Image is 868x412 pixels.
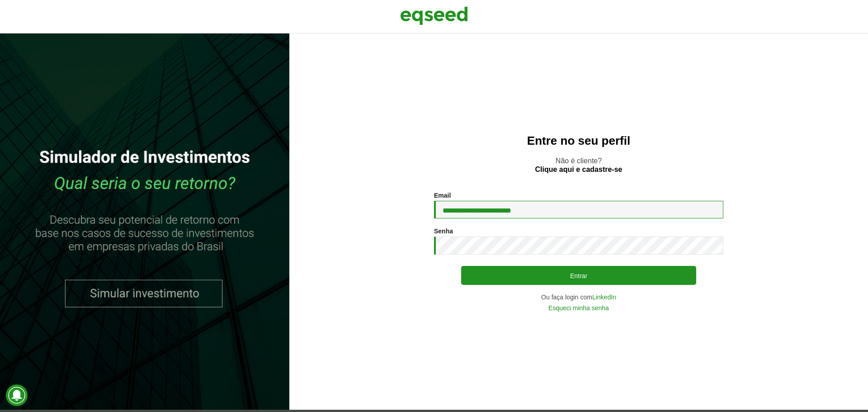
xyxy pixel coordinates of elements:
label: Email [434,192,451,199]
a: Esqueci minha senha [548,305,609,311]
img: EqSeed Logo [400,5,468,27]
h2: Entre no seu perfil [307,134,850,147]
div: Ou faça login com [434,294,723,300]
button: Entrar [461,266,696,285]
label: Senha [434,228,453,234]
a: LinkedIn [592,294,616,300]
p: Não é cliente? [307,156,850,174]
a: Clique aqui e cadastre-se [535,166,623,173]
